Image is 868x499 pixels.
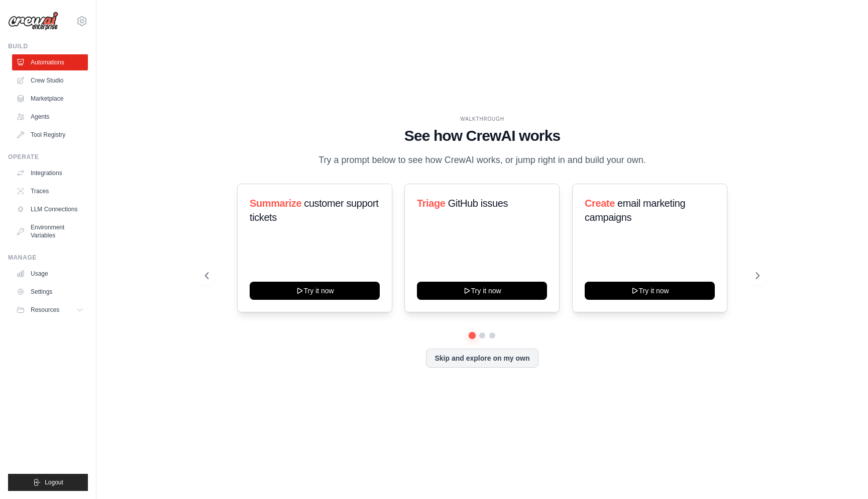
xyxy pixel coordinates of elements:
[12,284,88,300] a: Settings
[12,266,88,282] a: Usage
[205,127,759,145] h1: See how CrewAI works
[12,183,88,199] a: Traces
[8,153,88,161] div: Operate
[250,198,378,223] span: customer support tickets
[585,282,715,300] button: Try it now
[12,54,88,70] a: Automations
[45,478,63,486] span: Logout
[205,115,759,123] div: WALKTHROUGH
[8,42,88,50] div: Build
[426,349,538,368] button: Skip and explore on my own
[417,282,547,300] button: Try it now
[12,72,88,89] a: Crew Studio
[12,165,88,181] a: Integrations
[585,198,685,223] span: email marketing campaigns
[585,198,615,209] span: Create
[12,127,88,143] a: Tool Registry
[8,12,58,31] img: Logo
[417,198,446,209] span: Triage
[8,474,88,491] button: Logout
[31,306,59,314] span: Resources
[448,198,508,209] span: GitHub issues
[250,198,301,209] span: Summarize
[12,91,88,107] a: Marketplace
[313,153,651,168] p: Try a prompt below to see how CrewAI works, or jump right in and build your own.
[250,282,380,300] button: Try it now
[12,201,88,217] a: LLM Connections
[8,254,88,262] div: Manage
[12,109,88,125] a: Agents
[12,219,88,243] a: Environment Variables
[12,302,88,318] button: Resources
